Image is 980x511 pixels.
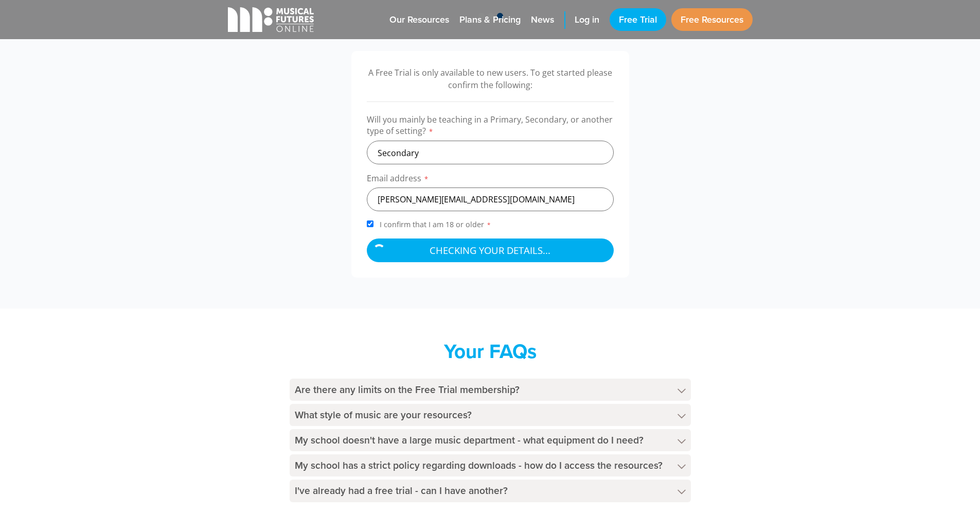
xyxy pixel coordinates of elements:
[290,429,691,451] h4: My school doesn't have a large music department - what equipment do I need?
[367,66,614,91] p: A Free Trial is only available to new users. To get started please confirm the following:
[290,404,691,426] h4: What style of music are your resources?
[378,219,493,229] span: I confirm that I am 18 or older
[367,114,614,141] label: Will you mainly be teaching in a Primary, Secondary, or another type of setting?
[610,8,666,31] a: Free Trial
[459,13,521,27] span: Plans & Pricing
[575,13,599,27] span: Log in
[389,13,449,27] span: Our Resources
[531,13,554,27] span: News
[290,339,691,363] h2: Your FAQs
[367,220,373,227] input: I confirm that I am 18 or older*
[290,379,691,401] h4: Are there any limits on the Free Trial membership?
[367,173,614,188] label: Email address
[671,8,753,31] a: Free Resources
[290,454,691,476] h4: My school has a strict policy regarding downloads - how do I access the resources?
[290,480,691,502] h4: I've already had a free trial - can I have another?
